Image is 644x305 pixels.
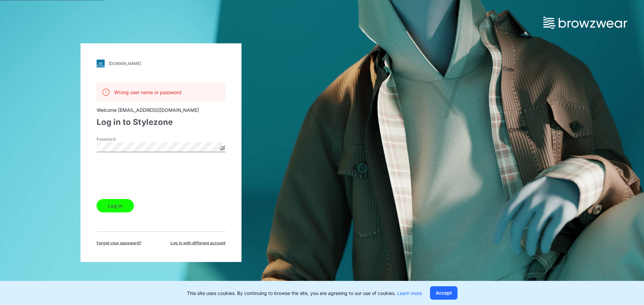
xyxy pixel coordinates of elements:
[170,240,225,246] span: Log in with different account
[97,116,225,128] div: Log in to Stylezone
[97,59,225,67] a: [DOMAIN_NAME]
[397,290,422,296] a: Learn more
[114,88,181,95] p: Wrong user name or password
[543,17,627,29] img: browzwear-logo.73288ffb.svg
[109,61,141,66] div: [DOMAIN_NAME]
[430,286,458,300] button: Accept
[97,240,142,246] span: Forget your password?
[187,290,422,297] p: This site uses cookies. By continuing to browse the site, you are agreeing to our use of cookies.
[97,199,134,212] button: Log in
[97,136,144,142] label: Password
[97,106,225,113] div: Welcome [EMAIL_ADDRESS][DOMAIN_NAME]
[97,162,199,188] iframe: reCAPTCHA
[97,59,105,67] img: svg+xml;base64,PHN2ZyB3aWR0aD0iMjgiIGhlaWdodD0iMjgiIHZpZXdCb3g9IjAgMCAyOCAyOCIgZmlsbD0ibm9uZSIgeG...
[102,88,110,96] img: svg+xml;base64,PHN2ZyB3aWR0aD0iMjQiIGhlaWdodD0iMjQiIHZpZXdCb3g9IjAgMCAyNCAyNCIgZmlsbD0ibm9uZSIgeG...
